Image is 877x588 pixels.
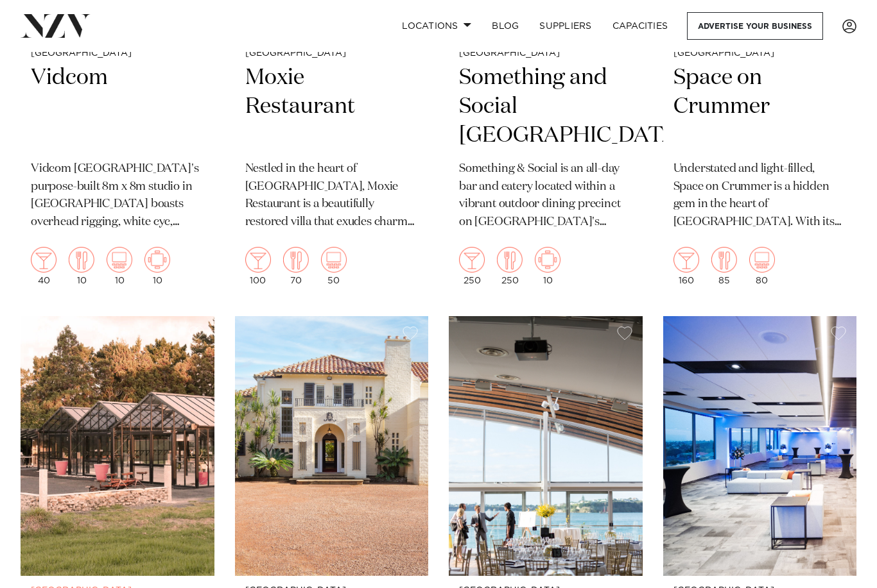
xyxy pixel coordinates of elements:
div: 10 [535,247,560,285]
a: Locations [392,12,482,40]
a: SUPPLIERS [529,12,602,40]
div: 10 [69,247,94,285]
h2: Something and Social [GEOGRAPHIC_DATA] [459,63,632,150]
img: cocktail.png [459,247,485,273]
h2: Vidcom [31,63,204,150]
img: dining.png [69,247,94,273]
a: Capacities [602,12,679,40]
p: Vidcom [GEOGRAPHIC_DATA]'s purpose-built 8m x 8m studio in [GEOGRAPHIC_DATA] boasts overhead rigg... [31,160,204,232]
img: cocktail.png [673,247,699,273]
img: dining.png [497,247,523,273]
small: [GEOGRAPHIC_DATA] [245,49,419,58]
p: Nestled in the heart of [GEOGRAPHIC_DATA], Moxie Restaurant is a beautifully restored villa that ... [245,160,419,232]
div: 250 [497,247,523,285]
h2: Space on Crummer [673,63,847,150]
div: 80 [749,247,775,285]
h2: Moxie Restaurant [245,63,419,150]
img: cocktail.png [245,247,271,273]
img: theatre.png [749,247,775,273]
div: 40 [31,247,56,285]
div: 50 [321,247,347,285]
div: 85 [711,247,737,285]
div: 160 [673,247,699,285]
p: Understated and light-filled, Space on Crummer is a hidden gem in the heart of [GEOGRAPHIC_DATA].... [673,160,847,232]
img: meeting.png [144,247,170,273]
img: theatre.png [321,247,347,273]
img: meeting.png [535,247,560,273]
div: 10 [144,247,170,285]
div: 250 [459,247,485,285]
div: 10 [107,247,132,285]
img: cocktail.png [31,247,56,273]
div: 70 [283,247,309,285]
small: [GEOGRAPHIC_DATA] [673,49,847,58]
small: [GEOGRAPHIC_DATA] [459,49,632,58]
img: dining.png [283,247,309,273]
img: theatre.png [107,247,132,273]
a: Advertise your business [687,12,823,40]
p: Something & Social is an all-day bar and eatery located within a vibrant outdoor dining precinct ... [459,160,632,232]
img: nzv-logo.png [21,14,91,37]
small: [GEOGRAPHIC_DATA] [31,49,204,58]
div: 100 [245,247,271,285]
a: BLOG [482,12,529,40]
img: dining.png [711,247,737,273]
